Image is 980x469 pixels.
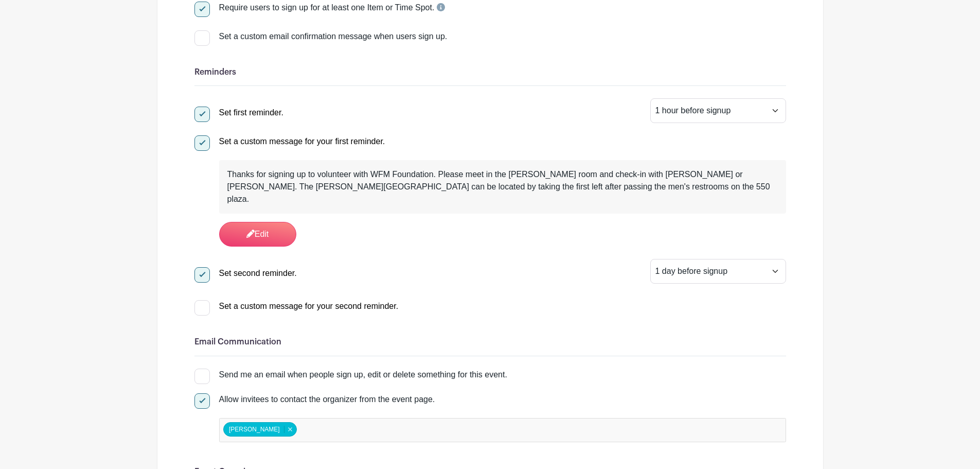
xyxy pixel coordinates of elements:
a: Set first reminder. [194,108,283,117]
a: Set a custom message for your second reminder. [194,302,399,310]
button: Remove item: '162698' [284,426,296,433]
div: Set a custom message for your second reminder. [219,300,399,312]
input: false [298,423,389,438]
a: Set second reminder. [194,269,297,277]
div: Allow invitees to contact the organizer from the event page. [219,393,786,406]
div: Set first reminder. [219,107,283,119]
h6: Email Communication [194,337,786,347]
div: Send me an email when people sign up, edit or delete something for this event. [219,369,786,381]
h6: Reminders [194,67,786,77]
a: Set a custom message for your first reminder. [194,137,385,146]
a: Edit [219,222,296,247]
div: [PERSON_NAME] [223,422,297,437]
div: Require users to sign up for at least one Item or Time Spot. [219,2,445,14]
div: Set a custom message for your first reminder. [219,135,385,148]
div: Set a custom email confirmation message when users sign up. [219,30,786,43]
div: Set second reminder. [219,267,297,280]
div: Thanks for signing up to volunteer with WFM Foundation. Please meet in the [PERSON_NAME] room and... [227,168,778,205]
